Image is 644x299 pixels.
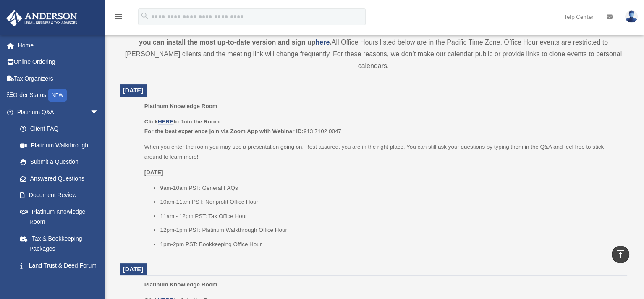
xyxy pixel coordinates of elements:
li: 10am-11am PST: Nonprofit Office Hour [160,197,621,207]
a: Land Trust & Deed Forum [12,257,111,274]
a: Home [6,37,111,54]
a: Platinum Knowledge Room [12,203,107,230]
a: menu [113,15,123,22]
span: arrow_drop_down [90,104,107,121]
span: [DATE] [123,266,143,273]
img: Anderson Advisors Platinum Portal [4,10,80,26]
li: 11am - 12pm PST: Tax Office Hour [160,211,621,221]
div: All Office Hours listed below are in the Pacific Time Zone. Office Hour events are restricted to ... [120,25,627,72]
span: [DATE] [123,87,143,94]
i: search [140,11,149,21]
b: Click to Join the Room [144,118,220,125]
a: Platinum Q&Aarrow_drop_down [6,104,111,121]
a: Tax Organizers [6,70,111,87]
li: 1pm-2pm PST: Bookkeeping Office Hour [160,239,621,249]
a: here [315,39,330,46]
p: When you enter the room you may see a presentation going on. Rest assured, you are in the right p... [144,142,621,162]
a: Online Ordering [6,54,111,71]
li: 9am-10am PST: General FAQs [160,183,621,193]
div: NEW [48,89,67,102]
img: User Pic [625,10,638,23]
a: Tax & Bookkeeping Packages [12,230,111,257]
a: Answered Questions [12,170,111,187]
a: vertical_align_top [612,246,629,263]
a: Submit a Question [12,154,111,170]
a: Client FAQ [12,121,111,137]
li: 12pm-1pm PST: Platinum Walkthrough Office Hour [160,225,621,235]
a: Platinum Walkthrough [12,137,111,154]
u: [DATE] [144,169,163,176]
a: HERE [158,118,173,125]
span: Platinum Knowledge Room [144,103,217,109]
p: 913 7102 0047 [144,117,621,136]
i: menu [113,12,123,22]
span: Platinum Knowledge Room [144,281,217,288]
strong: . [330,39,331,46]
i: vertical_align_top [615,249,626,259]
a: Document Review [12,187,111,204]
b: For the best experience join via Zoom App with Webinar ID: [144,128,304,134]
a: Order StatusNEW [6,87,111,104]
